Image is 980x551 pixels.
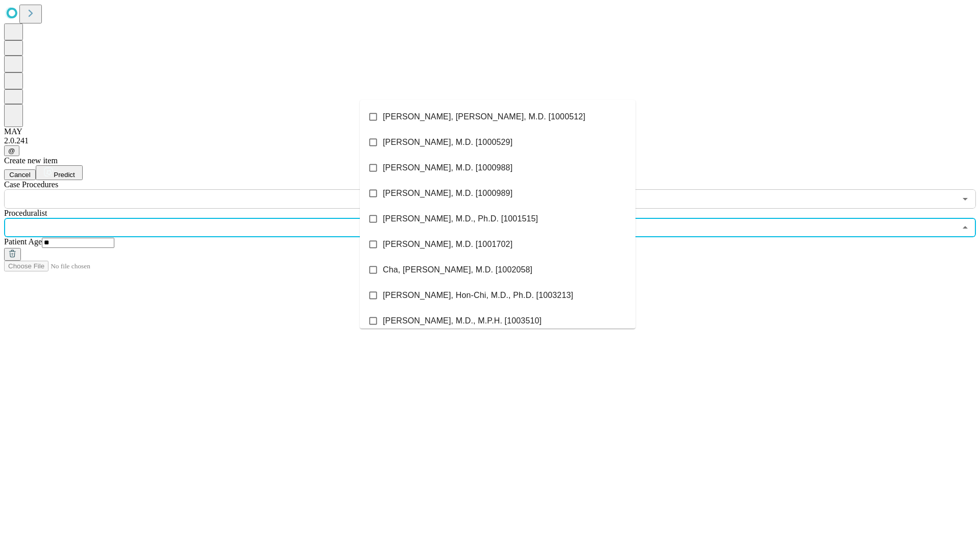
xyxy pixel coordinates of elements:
[383,187,512,199] span: [PERSON_NAME], M.D. [1000989]
[383,111,585,123] span: [PERSON_NAME], [PERSON_NAME], M.D. [1000512]
[383,136,512,148] span: [PERSON_NAME], M.D. [1000529]
[36,165,83,180] button: Predict
[383,162,512,174] span: [PERSON_NAME], M.D. [1000988]
[4,127,976,136] div: MAY
[4,145,19,156] button: @
[958,220,972,235] button: Close
[4,136,976,145] div: 2.0.241
[4,169,36,180] button: Cancel
[383,213,538,225] span: [PERSON_NAME], M.D., Ph.D. [1001515]
[383,315,542,327] span: [PERSON_NAME], M.D., M.P.H. [1003510]
[383,238,512,251] span: [PERSON_NAME], M.D. [1001702]
[383,289,573,302] span: [PERSON_NAME], Hon-Chi, M.D., Ph.D. [1003213]
[4,156,58,165] span: Create new item
[4,237,42,246] span: Patient Age
[383,264,532,276] span: Cha, [PERSON_NAME], M.D. [1002058]
[8,147,15,155] span: @
[9,171,31,179] span: Cancel
[4,180,58,189] span: Scheduled Procedure
[4,209,47,217] span: Proceduralist
[54,171,75,179] span: Predict
[958,192,972,206] button: Open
